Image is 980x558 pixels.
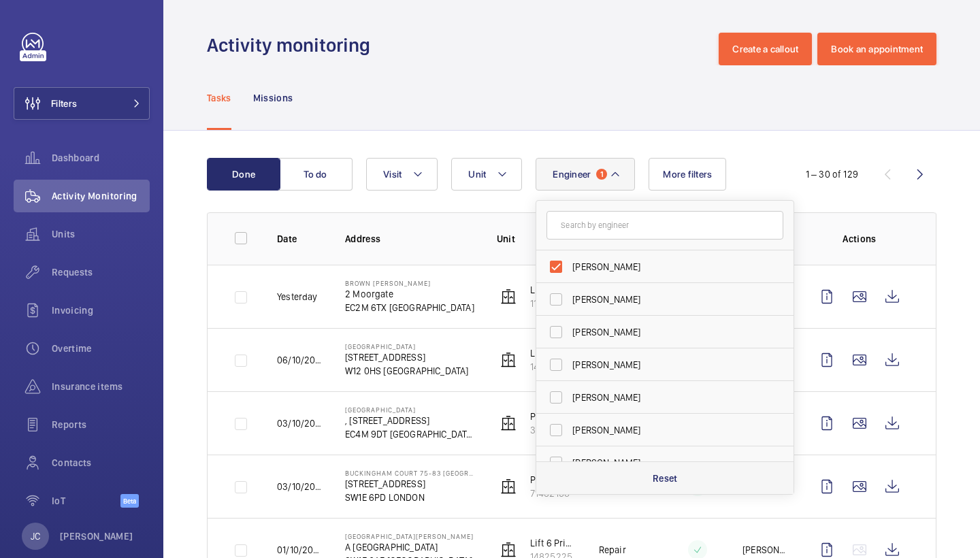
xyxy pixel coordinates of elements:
span: Unit [468,169,486,180]
p: 01/10/2025 [277,543,323,557]
span: Requests [52,265,150,279]
p: A [GEOGRAPHIC_DATA] [345,540,474,554]
p: Actions [811,232,909,246]
p: JC [31,529,40,543]
button: Visit [366,158,438,191]
p: W12 0HS [GEOGRAPHIC_DATA] [345,364,469,378]
span: Filters [51,97,77,110]
button: More filters [649,158,726,191]
span: [PERSON_NAME] [572,260,759,274]
img: elevator.svg [500,542,517,558]
p: [GEOGRAPHIC_DATA][PERSON_NAME] [345,532,474,540]
p: 11313860 [530,297,568,310]
p: , [STREET_ADDRESS] [345,414,475,427]
button: Done [207,158,280,191]
p: Brown [PERSON_NAME] [345,279,474,287]
p: 71462158 [530,487,577,500]
p: Buckingham Court 75-83 [GEOGRAPHIC_DATA] [345,469,475,477]
span: Contacts [52,456,150,470]
p: [GEOGRAPHIC_DATA] [345,406,475,414]
button: To do [279,158,353,191]
p: 03/10/2025 [277,480,323,493]
img: elevator.svg [500,289,517,305]
button: Engineer1 [536,158,635,191]
span: Units [52,227,150,241]
img: elevator.svg [500,352,517,368]
h1: Activity monitoring [207,33,378,58]
span: [PERSON_NAME] [572,391,759,404]
p: Unit [497,232,577,246]
span: [PERSON_NAME] [572,456,759,470]
button: Create a callout [719,33,812,65]
span: Reports [52,418,150,431]
p: Address [345,232,475,246]
button: Book an appointment [817,33,936,65]
p: Reset [653,472,678,485]
span: Invoicing [52,303,150,317]
span: [PERSON_NAME] [572,293,759,306]
span: Dashboard [52,151,150,165]
p: Passenger Lift [530,473,577,487]
span: Activity Monitoring [52,189,150,203]
p: 06/10/2025 [277,353,323,367]
div: 1 – 30 of 129 [806,167,858,181]
p: 34738100 [530,423,577,437]
p: Repair [599,543,626,557]
span: IoT [52,494,120,508]
p: Yesterday [277,290,318,303]
span: 1 [596,169,607,180]
p: Tasks [207,91,231,105]
span: [PERSON_NAME] [572,358,759,372]
p: Missions [253,91,293,105]
p: Lift 2 [530,283,568,297]
button: Filters [14,87,150,120]
img: elevator.svg [500,415,517,431]
p: 03/10/2025 [277,416,323,430]
span: Overtime [52,342,150,355]
span: More filters [663,169,712,180]
p: [GEOGRAPHIC_DATA] [345,342,469,350]
p: Date [277,232,323,246]
p: Lift 6 Priors Room Service [530,536,577,550]
span: [PERSON_NAME] [572,325,759,339]
p: [STREET_ADDRESS] [345,477,475,491]
p: EC2M 6TX [GEOGRAPHIC_DATA] [345,301,474,314]
p: Lift 24- [PERSON_NAME] Wing External Glass Building 201 [530,346,577,360]
p: 2 Moorgate [345,287,474,301]
p: Passenger Lift Block B [530,410,577,423]
input: Search by engineer [546,211,783,240]
p: EC4M 9DT [GEOGRAPHIC_DATA] [345,427,475,441]
p: [STREET_ADDRESS] [345,350,469,364]
p: SW1E 6PD LONDON [345,491,475,504]
p: [PERSON_NAME] [742,543,789,557]
p: [PERSON_NAME] [60,529,133,543]
span: Beta [120,494,139,508]
img: elevator.svg [500,478,517,495]
span: Engineer [553,169,591,180]
span: Visit [383,169,402,180]
button: Unit [451,158,522,191]
span: Insurance items [52,380,150,393]
p: 14564081 [530,360,577,374]
span: [PERSON_NAME] [572,423,759,437]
